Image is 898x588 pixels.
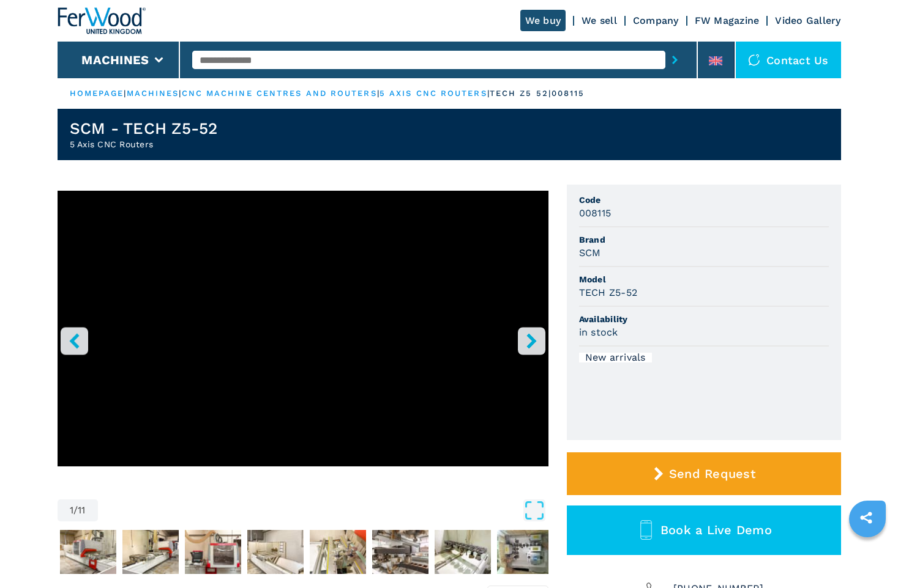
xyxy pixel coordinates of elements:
[736,42,841,78] div: Contact us
[380,89,487,98] a: 5 axis cnc routers
[495,527,556,576] button: Go to Slide 9
[775,15,840,26] a: Video Gallery
[579,353,652,362] div: New arrivals
[748,54,760,66] img: Contact us
[60,530,116,574] img: 18c37928aa9da92399c9d95582c14970
[122,530,179,574] img: 6ea6671d1b9accb48afd651faea347fb
[70,138,218,150] h2: 5 Axis CNC Routers
[247,530,304,574] img: e096f2f699ef4bf37ab6c40c9f5d731d
[372,530,428,574] img: d8c4ff91abdf98dd8232d39ea8470150
[579,194,829,206] span: Code
[579,233,829,246] span: Brand
[370,527,431,576] button: Go to Slide 7
[377,89,380,98] span: |
[579,246,601,260] h3: SCM
[127,89,179,98] a: machines
[310,530,366,574] img: be694c66329b841c789b7b3a63d761a3
[185,530,241,574] img: f2f1d4b31edbbe5ea76a8ab59b401a8f
[520,10,566,31] a: We buy
[307,527,369,576] button: Go to Slide 6
[487,89,490,98] span: |
[61,327,88,355] button: left-button
[70,89,124,98] a: HOMEPAGE
[579,285,638,300] h3: TECH Z5-52
[851,502,881,533] a: sharethis
[120,527,181,576] button: Go to Slide 3
[660,523,772,537] span: Book a Live Demo
[182,527,244,576] button: Go to Slide 4
[58,527,119,576] button: Go to Slide 2
[665,46,684,74] button: submit-button
[179,89,181,98] span: |
[58,191,548,487] div: Go to Slide 1
[497,530,553,574] img: c6649812ad81f8c001e38c72146c3251
[695,15,760,26] a: FW Magazine
[579,206,612,220] h3: 008115
[245,527,306,576] button: Go to Slide 5
[582,15,617,26] a: We sell
[58,527,548,576] nav: Thumbnail Navigation
[669,466,755,481] span: Send Request
[579,313,829,325] span: Availability
[70,505,73,515] span: 1
[124,89,126,98] span: |
[552,88,585,99] p: 008115
[70,119,218,138] h1: SCM - TECH Z5-52
[846,533,889,579] iframe: Chat
[518,327,545,355] button: right-button
[78,505,86,515] span: 11
[101,499,545,521] button: Open Fullscreen
[58,191,548,466] iframe: Centro di lavoro a 5 assi in azione - SCM TECH Z5-52 - Ferwoodgroup - 008115
[435,530,491,574] img: c6fd26e886dfb0ce069aedfc73414576
[58,7,146,34] img: Ferwood
[432,527,493,576] button: Go to Slide 8
[579,325,618,339] h3: in stock
[73,505,78,515] span: /
[81,53,149,67] button: Machines
[490,88,552,99] p: tech z5 52 |
[579,273,829,285] span: Model
[633,15,679,26] a: Company
[182,89,377,98] a: cnc machine centres and routers
[567,505,841,555] button: Book a Live Demo
[567,452,841,495] button: Send Request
